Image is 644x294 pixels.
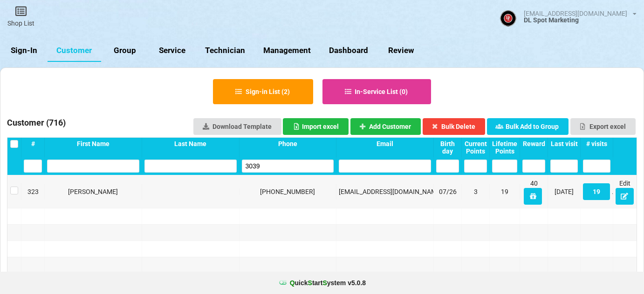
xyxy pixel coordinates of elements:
[583,183,610,200] button: 19
[436,140,459,155] div: Birth day
[423,118,486,135] button: Bulk Delete
[290,279,295,287] span: Q
[524,10,627,17] div: [EMAIL_ADDRESS][DOMAIN_NAME]
[242,140,334,147] div: Phone
[48,40,101,62] a: Customer
[492,187,517,196] div: 19
[144,140,237,147] div: Last Name
[522,179,545,205] div: 40
[283,118,349,135] button: Import excel
[322,79,432,104] button: In-Service List (0)
[436,187,459,196] div: 07/26
[290,278,366,287] b: uick tart ystem v 5.0.8
[522,140,545,147] div: Reward
[464,140,487,155] div: Current Points
[492,140,517,155] div: Lifetime Points
[278,278,288,287] img: favicon.ico
[616,179,634,205] div: Edit
[350,118,421,135] button: Add Customer
[101,40,149,62] a: Group
[550,187,578,196] div: [DATE]
[196,40,254,62] a: Technician
[308,279,312,287] span: S
[583,140,610,147] div: # visits
[293,123,339,130] div: Import excel
[24,187,42,196] div: 323
[524,17,637,23] div: DL Spot Marketing
[193,118,281,135] a: Download Template
[322,279,327,287] span: S
[487,118,569,135] button: Bulk Add to Group
[7,117,66,131] h3: Customer ( 716 )
[464,187,487,196] div: 3
[377,40,425,62] a: Review
[339,140,431,147] div: Email
[320,40,377,62] a: Dashboard
[254,40,320,62] a: Management
[570,118,636,135] button: Export excel
[24,140,42,147] div: #
[47,140,139,147] div: First Name
[47,187,139,196] div: [PERSON_NAME]
[500,10,516,27] img: ACg8ocJBJY4Ud2iSZOJ0dI7f7WKL7m7EXPYQEjkk1zIsAGHMA41r1c4--g=s96-c
[242,187,334,196] div: [PHONE_NUMBER]
[149,40,196,62] a: Service
[550,140,578,147] div: Last visit
[339,187,431,196] div: [EMAIL_ADDRESS][DOMAIN_NAME]
[213,79,313,104] button: Sign-in List (2)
